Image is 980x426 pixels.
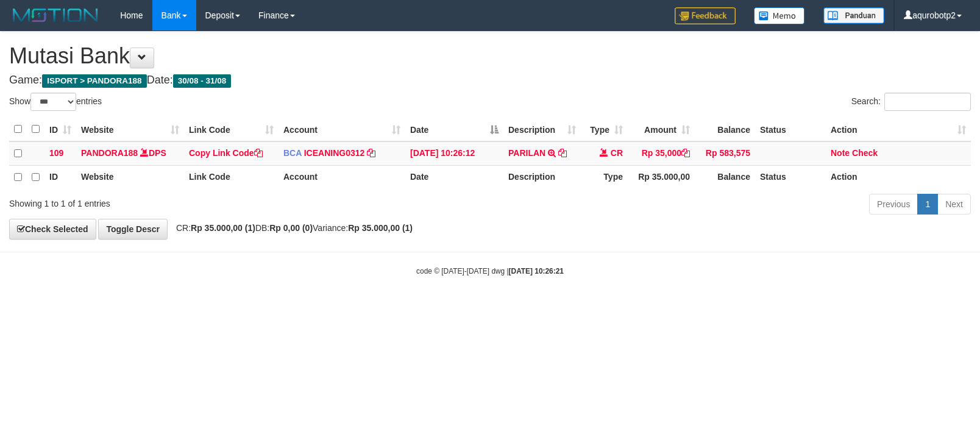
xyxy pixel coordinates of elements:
[869,194,918,215] a: Previous
[304,148,365,158] a: ICEANING0312
[49,148,63,158] span: 109
[9,193,399,210] div: Showing 1 to 1 of 1 entries
[509,267,564,275] strong: [DATE] 10:26:21
[42,74,147,88] span: ISPORT > PANDORA188
[628,165,695,189] th: Rp 35.000,00
[279,165,405,189] th: Account
[508,148,545,158] a: PARILAN
[98,219,168,240] a: Toggle Descr
[755,165,826,189] th: Status
[503,165,581,189] th: Description
[851,93,971,111] label: Search:
[283,148,302,158] span: BCA
[76,141,184,166] td: DPS
[695,141,755,166] td: Rp 583,575
[884,93,971,111] input: Search:
[30,93,76,111] select: Showentries
[405,165,503,189] th: Date
[76,165,184,189] th: Website
[173,74,232,88] span: 30/08 - 31/08
[405,118,503,141] th: Date: activate to sort column descending
[503,118,581,141] th: Description: activate to sort column ascending
[9,219,96,240] a: Check Selected
[917,194,938,215] a: 1
[44,165,76,189] th: ID
[675,7,736,24] img: Feedback.jpg
[852,148,878,158] a: Check
[44,118,76,141] th: ID: activate to sort column ascending
[695,118,755,141] th: Balance
[76,118,184,141] th: Website: activate to sort column ascending
[269,223,313,233] strong: Rp 0,00 (0)
[9,74,971,87] h4: Game: Date:
[611,148,623,158] span: CR
[405,141,503,166] td: [DATE] 10:26:12
[367,148,375,158] a: Copy ICEANING0312 to clipboard
[831,148,850,158] a: Note
[558,148,567,158] a: Copy PARILAN to clipboard
[581,165,628,189] th: Type
[191,223,255,233] strong: Rp 35.000,00 (1)
[189,148,263,158] a: Copy Link Code
[628,141,695,166] td: Rp 35,000
[823,7,884,24] img: panduan.png
[279,118,405,141] th: Account: activate to sort column ascending
[9,93,102,111] label: Show entries
[81,148,138,158] a: PANDORA188
[754,7,805,24] img: Button%20Memo.svg
[681,148,690,158] a: Copy Rp 35,000 to clipboard
[9,6,102,24] img: MOTION_logo.png
[581,118,628,141] th: Type: activate to sort column ascending
[348,223,413,233] strong: Rp 35.000,00 (1)
[170,223,413,233] span: CR: DB: Variance:
[9,44,971,68] h1: Mutasi Bank
[755,118,826,141] th: Status
[184,165,279,189] th: Link Code
[184,118,279,141] th: Link Code: activate to sort column ascending
[826,118,971,141] th: Action: activate to sort column ascending
[937,194,971,215] a: Next
[416,267,564,275] small: code © [DATE]-[DATE] dwg |
[628,118,695,141] th: Amount: activate to sort column ascending
[695,165,755,189] th: Balance
[826,165,971,189] th: Action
